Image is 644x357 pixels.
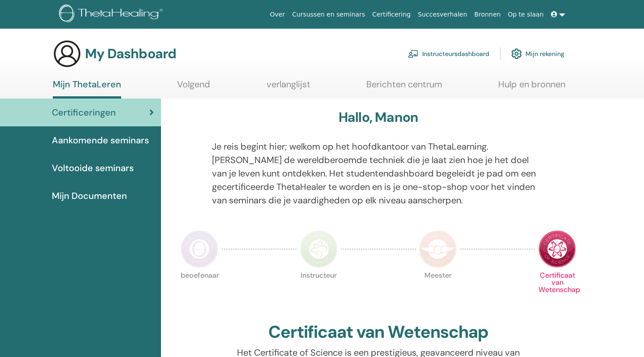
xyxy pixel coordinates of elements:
[419,230,457,268] img: Master
[59,4,166,25] img: logo.png
[181,272,218,310] p: beoefenaar
[408,50,419,58] img: chalkboard-teacher.svg
[414,6,470,23] a: Succesverhalen
[538,272,576,310] p: Certificaat van Wetenschap
[53,39,81,68] img: generic-user-icon.jpg
[177,79,210,96] a: Volgend
[267,79,310,96] a: verlanglijst
[366,79,442,96] a: Berichten centrum
[300,230,338,268] img: Instructor
[511,44,564,64] a: Mijn rekening
[471,6,504,23] a: Bronnen
[498,79,565,96] a: Hulp en bronnen
[52,133,149,147] span: Aankomende seminars
[267,6,289,23] a: Over
[511,46,522,61] img: cog.svg
[339,109,418,125] h3: Hallo, Manon
[300,272,338,310] p: Instructeur
[52,189,127,202] span: Mijn Documenten
[52,161,134,175] span: Voltooide seminars
[419,272,457,310] p: Meester
[85,46,176,62] h3: My Dashboard
[181,230,218,268] img: Practitioner
[52,106,116,119] span: Certificeringen
[538,230,576,268] img: Certificate of Science
[288,6,369,23] a: Cursussen en seminars
[369,6,414,23] a: Certificering
[212,140,545,207] p: Je reis begint hier; welkom op het hoofdkantoor van ThetaLearning. [PERSON_NAME] de wereldberoemd...
[268,322,488,343] h2: Certificaat van Wetenschap
[53,79,121,99] a: Mijn ThetaLeren
[504,6,547,23] a: Op te slaan
[408,44,489,64] a: Instructeursdashboard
